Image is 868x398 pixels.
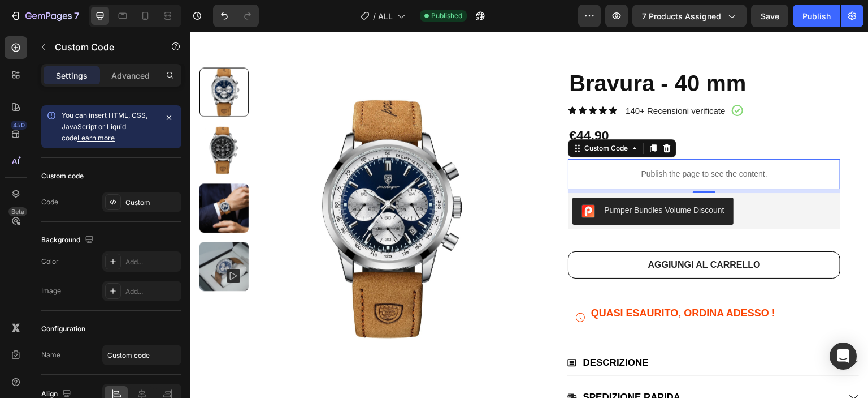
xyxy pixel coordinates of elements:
p: 7 [74,9,79,23]
div: Background [41,233,96,248]
a: Learn more [77,134,115,142]
p: 140+ Recensioni verificate [435,74,535,85]
button: Save [751,5,788,27]
span: / [373,10,376,22]
h1: Bravura - 40 mm [377,36,650,67]
p: SPEDIZIONE RAPIDA [393,360,491,372]
div: Name [41,350,60,360]
p: Custom Code [55,40,151,54]
div: Custom Code [392,112,440,122]
div: Color [41,256,59,267]
div: Configuration [41,324,85,334]
div: Custom [125,198,179,208]
button: AGGIUNGI AL CARRELLO [377,220,650,247]
span: Published [431,11,462,21]
div: Add... [125,286,179,297]
div: Code [41,197,58,207]
div: Beta [8,207,27,216]
div: AGGIUNGI AL CARRELLO [458,228,570,239]
div: Pumper Bundles Volume Discount [414,173,533,185]
div: Custom code [41,171,84,181]
span: You can insert HTML, CSS, JavaScript or Liquid code [62,111,147,142]
div: Add... [125,257,179,267]
div: Undo/Redo [213,5,259,27]
div: Open Intercom Messenger [830,343,857,370]
p: Advanced [111,70,150,82]
p: DESCRIZIONE [393,325,458,337]
button: Publish [793,5,840,27]
p: Publish the page to see the content. [377,136,650,148]
iframe: Design area [190,32,868,398]
button: 7 [5,5,84,27]
div: 450 [11,121,27,130]
p: QUASI ESAURITO, ORDINA ADESSO ! [401,275,585,288]
span: Save [761,11,779,21]
p: Settings [56,70,88,82]
div: Publish [802,10,831,22]
span: ALL [378,10,393,22]
img: CIumv63twf4CEAE=.png [391,173,405,186]
span: 7 products assigned [642,10,721,22]
button: Pumper Bundles Volume Discount [382,166,542,193]
div: €44,90 [377,95,419,114]
button: 7 products assigned [632,5,747,27]
div: Image [41,286,61,296]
